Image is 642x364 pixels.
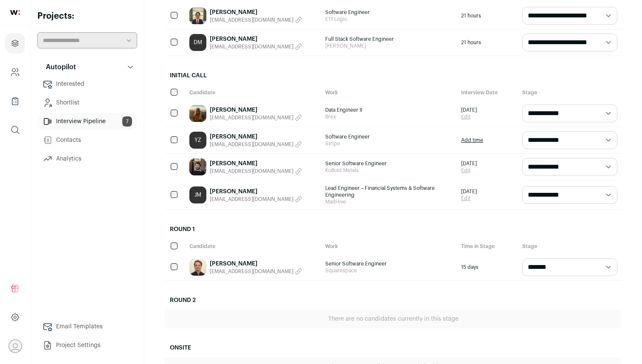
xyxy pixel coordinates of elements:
span: 7 [122,116,132,127]
a: Email Templates [37,318,137,335]
span: [EMAIL_ADDRESS][DOMAIN_NAME] [210,141,293,148]
h2: Initial Call [165,66,622,85]
span: Brex [325,113,453,120]
span: Data Engineer II [325,107,453,113]
img: 1de9d231f17102a0298d14ff89c26d02c4c6be6be70bb6eccfb56a7f03575fd5 [189,259,206,276]
div: 21 hours [457,3,518,29]
button: [EMAIL_ADDRESS][DOMAIN_NAME] [210,268,302,275]
span: [DATE] [461,188,477,195]
a: [PERSON_NAME] [210,260,302,268]
div: Interview Date [457,85,518,100]
div: Work [321,239,457,254]
span: [EMAIL_ADDRESS][DOMAIN_NAME] [210,17,293,23]
h2: Projects: [37,10,137,22]
a: JM [189,186,206,203]
img: e52e2764eca18f8ceec9c2703a7111a848a9cf0bcb42eb6d64478097f71a391c.jpg [189,158,206,175]
span: Full Stack Software Engineer [325,36,453,42]
button: [EMAIL_ADDRESS][DOMAIN_NAME] [210,196,302,203]
a: [PERSON_NAME] [210,35,302,43]
a: Interested [37,76,137,93]
div: There are no candidates currently in this stage [165,310,622,328]
div: Stage [518,239,622,254]
a: Edit [461,167,477,174]
div: Candidate [185,85,321,100]
a: [PERSON_NAME] [210,187,302,196]
a: Company and ATS Settings [5,62,25,82]
span: Senior Software Engineer [325,260,453,267]
button: [EMAIL_ADDRESS][DOMAIN_NAME] [210,114,302,121]
div: Candidate [185,239,321,254]
button: [EMAIL_ADDRESS][DOMAIN_NAME] [210,17,302,23]
a: DM [189,34,206,51]
a: Contacts [37,132,137,149]
span: [DATE] [461,160,477,167]
div: Work [321,85,457,100]
span: ETFLogic [325,16,453,23]
span: [EMAIL_ADDRESS][DOMAIN_NAME] [210,43,293,50]
button: [EMAIL_ADDRESS][DOMAIN_NAME] [210,141,302,148]
a: [PERSON_NAME] [210,106,302,114]
a: Project Settings [37,337,137,354]
span: KoBold Metals [325,167,453,174]
span: [DATE] [461,107,477,113]
button: Autopilot [37,59,137,76]
span: Software Engineer [325,9,453,16]
img: 190e52a306c07b6b27804c9f59d24562be280363a16c567fc155531585e221b7 [189,7,206,24]
span: [EMAIL_ADDRESS][DOMAIN_NAME] [210,268,293,275]
div: 15 days [457,254,518,280]
a: Edit [461,195,477,202]
p: Autopilot [41,62,76,72]
a: Analytics [37,150,137,167]
span: [EMAIL_ADDRESS][DOMAIN_NAME] [210,114,293,121]
h2: Round 2 [165,291,622,310]
a: Edit [461,113,477,120]
h2: Onsite [165,339,622,357]
a: Interview Pipeline7 [37,113,137,130]
a: [PERSON_NAME] [210,159,302,168]
span: [EMAIL_ADDRESS][DOMAIN_NAME] [210,168,293,175]
a: Company Lists [5,91,25,111]
span: [PERSON_NAME] [325,42,453,49]
img: wellfound-shorthand-0d5821cbd27db2630d0214b213865d53afaa358527fdda9d0ea32b1df1b89c2c.svg [10,10,20,15]
button: Open dropdown [8,339,22,353]
div: Stage [518,85,622,100]
a: Add time [461,137,483,144]
span: Lead Engineer – Financial Systems & Software Engineering [325,185,453,198]
button: [EMAIL_ADDRESS][DOMAIN_NAME] [210,43,302,50]
a: YZ [189,132,206,149]
a: Shortlist [37,94,137,111]
span: [EMAIL_ADDRESS][DOMAIN_NAME] [210,196,293,203]
button: [EMAIL_ADDRESS][DOMAIN_NAME] [210,168,302,175]
img: cc60707c70f3c9668f04b2bb2983489a5253450099cbd111fc5b979dfbd82f2b [189,105,206,122]
a: [PERSON_NAME] [210,133,302,141]
h2: Round 1 [165,220,622,239]
span: Software Engineer [325,133,453,140]
a: [PERSON_NAME] [210,8,302,17]
a: Projects [5,33,25,54]
span: Stripe [325,140,453,147]
div: 21 hours [457,29,518,56]
div: Time in Stage [457,239,518,254]
span: MadHive [325,198,453,205]
span: Senior Software Engineer [325,160,453,167]
span: Squarespace [325,267,453,274]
